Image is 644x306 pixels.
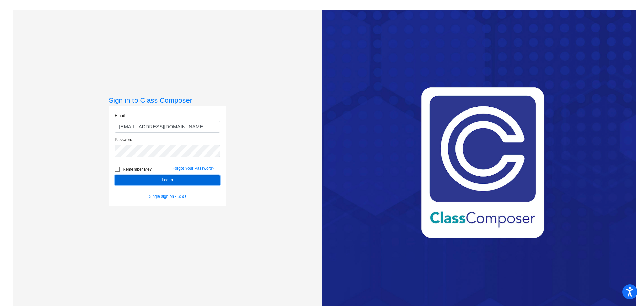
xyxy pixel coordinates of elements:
[115,175,220,185] button: Log In
[109,96,226,104] h3: Sign in to Class Composer
[115,113,125,119] label: Email
[115,137,132,143] label: Password
[149,194,186,199] a: Single sign on - SSO
[172,166,214,171] a: Forgot Your Password?
[123,165,152,173] span: Remember Me?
